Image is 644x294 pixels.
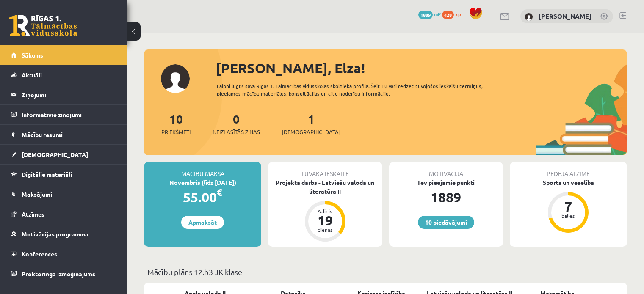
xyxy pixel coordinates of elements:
span: Mācību resursi [22,131,63,138]
div: Novembris (līdz [DATE]) [144,178,261,187]
a: Sākums [11,45,116,65]
a: 10 piedāvājumi [418,216,474,229]
a: 1[DEMOGRAPHIC_DATA] [282,111,340,136]
div: [PERSON_NAME], Elza! [216,58,627,78]
legend: Informatīvie ziņojumi [22,105,116,124]
a: Apmaksāt [181,216,224,229]
span: [DEMOGRAPHIC_DATA] [22,151,88,158]
a: [PERSON_NAME] [539,12,591,20]
div: Pēdējā atzīme [510,162,627,178]
div: Motivācija [389,162,503,178]
span: xp [455,11,461,17]
div: Mācību maksa [144,162,261,178]
span: 428 [442,11,454,19]
a: Informatīvie ziņojumi [11,105,116,124]
a: Mācību resursi [11,125,116,144]
span: 1889 [418,11,433,19]
a: Rīgas 1. Tālmācības vidusskola [9,15,77,36]
a: Maksājumi [11,184,116,204]
div: Projekta darbs - Latviešu valoda un literatūra II [268,178,382,196]
a: Projekta darbs - Latviešu valoda un literatūra II Atlicis 19 dienas [268,178,382,243]
legend: Ziņojumi [22,85,116,104]
a: Digitālie materiāli [11,165,116,184]
a: Sports un veselība 7 balles [510,178,627,234]
a: 428 xp [442,11,465,17]
div: Tev pieejamie punkti [389,178,503,187]
span: Neizlasītās ziņas [213,128,260,136]
a: 1889 mP [418,11,441,17]
span: € [217,186,222,198]
span: Konferences [22,250,57,258]
a: [DEMOGRAPHIC_DATA] [11,145,116,164]
span: Motivācijas programma [22,230,88,238]
span: mP [434,11,441,17]
img: Elza Veinberga [525,13,533,21]
span: [DEMOGRAPHIC_DATA] [282,128,340,136]
a: Proktoringa izmēģinājums [11,264,116,283]
div: 55.00 [144,187,261,207]
span: Priekšmeti [161,128,191,136]
a: Ziņojumi [11,85,116,104]
a: Motivācijas programma [11,224,116,244]
span: Aktuāli [22,71,42,79]
div: 19 [312,214,338,227]
span: Proktoringa izmēģinājums [22,270,95,278]
div: balles [556,213,581,218]
a: 10Priekšmeti [161,111,191,136]
a: 0Neizlasītās ziņas [213,111,260,136]
div: Tuvākā ieskaite [268,162,382,178]
p: Mācību plāns 12.b3 JK klase [147,266,624,278]
div: 1889 [389,187,503,207]
a: Konferences [11,244,116,264]
div: Atlicis [312,209,338,214]
span: Digitālie materiāli [22,170,72,178]
div: Laipni lūgts savā Rīgas 1. Tālmācības vidusskolas skolnieka profilā. Šeit Tu vari redzēt tuvojošo... [217,82,507,97]
span: Atzīmes [22,210,44,218]
div: 7 [556,200,581,213]
legend: Maksājumi [22,184,116,204]
div: dienas [312,227,338,232]
span: Sākums [22,51,43,59]
div: Sports un veselība [510,178,627,187]
a: Atzīmes [11,204,116,224]
a: Aktuāli [11,65,116,85]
